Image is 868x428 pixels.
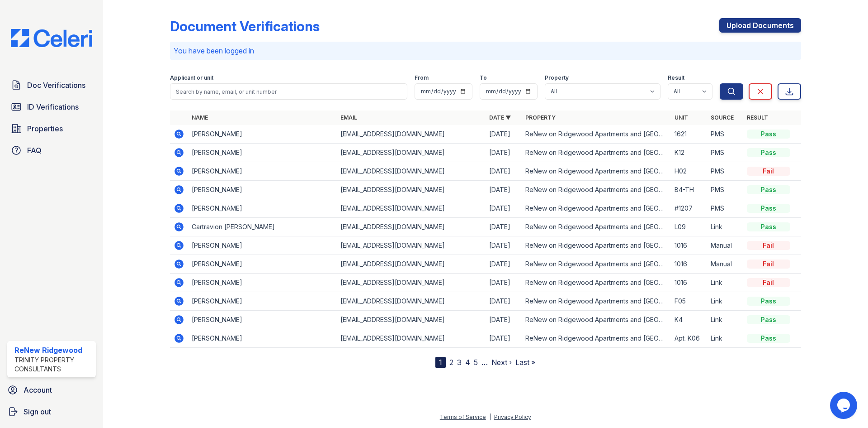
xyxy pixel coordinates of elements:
label: Applicant or unit [170,74,213,82]
td: L09 [671,218,707,236]
td: 1016 [671,255,707,274]
td: [PERSON_NAME] [188,236,337,255]
p: You have been logged in [174,45,797,56]
a: ID Verifications [7,98,96,116]
td: ReNew on Ridgewood Apartments and [GEOGRAPHIC_DATA] [522,218,670,236]
div: Pass [747,148,790,157]
td: [EMAIL_ADDRESS][DOMAIN_NAME] [337,255,486,274]
span: ID Verifications [27,101,79,112]
td: K4 [671,311,707,329]
td: [EMAIL_ADDRESS][DOMAIN_NAME] [337,236,486,255]
td: [PERSON_NAME] [188,274,337,292]
td: 1016 [671,236,707,255]
a: 2 [449,358,453,367]
td: ReNew on Ridgewood Apartments and [GEOGRAPHIC_DATA] [522,181,670,199]
td: 1016 [671,274,707,292]
td: [EMAIL_ADDRESS][DOMAIN_NAME] [337,162,486,181]
td: ReNew on Ridgewood Apartments and [GEOGRAPHIC_DATA] [522,274,670,292]
td: [DATE] [486,311,522,329]
div: Document Verifications [170,18,320,34]
td: [PERSON_NAME] [188,255,337,274]
td: ReNew on Ridgewood Apartments and [GEOGRAPHIC_DATA] [522,125,670,144]
a: Upload Documents [719,18,801,33]
label: From [415,74,429,82]
td: Link [707,311,743,329]
td: ReNew on Ridgewood Apartments and [GEOGRAPHIC_DATA] [522,311,670,329]
td: [EMAIL_ADDRESS][DOMAIN_NAME] [337,329,486,348]
a: 5 [474,358,478,367]
span: … [481,357,488,368]
td: [DATE] [486,274,522,292]
td: Cartravion [PERSON_NAME] [188,218,337,236]
div: Pass [747,334,790,343]
td: [DATE] [486,125,522,144]
td: ReNew on Ridgewood Apartments and [GEOGRAPHIC_DATA] [522,162,670,181]
td: Link [707,329,743,348]
td: [PERSON_NAME] [188,144,337,162]
a: Result [747,114,768,121]
td: [EMAIL_ADDRESS][DOMAIN_NAME] [337,218,486,236]
td: [EMAIL_ADDRESS][DOMAIN_NAME] [337,274,486,292]
a: FAQ [7,141,96,159]
div: ReNew Ridgewood [14,345,92,356]
td: ReNew on Ridgewood Apartments and [GEOGRAPHIC_DATA] [522,199,670,218]
td: [EMAIL_ADDRESS][DOMAIN_NAME] [337,144,486,162]
a: Next › [491,358,512,367]
td: 1621 [671,125,707,144]
td: Link [707,218,743,236]
td: [EMAIL_ADDRESS][DOMAIN_NAME] [337,199,486,218]
a: Privacy Policy [494,414,531,420]
td: [DATE] [486,329,522,348]
td: Link [707,292,743,311]
div: 1 [435,357,446,368]
td: PMS [707,199,743,218]
td: [PERSON_NAME] [188,292,337,311]
td: [PERSON_NAME] [188,199,337,218]
div: Pass [747,130,790,139]
td: [PERSON_NAME] [188,125,337,144]
div: Fail [747,167,790,176]
td: [PERSON_NAME] [188,162,337,181]
span: FAQ [27,145,42,156]
td: H02 [671,162,707,181]
td: Manual [707,236,743,255]
td: [DATE] [486,181,522,199]
td: #1207 [671,199,707,218]
a: Last » [515,358,535,367]
a: Unit [675,114,688,121]
a: Date ▼ [489,114,511,121]
td: [DATE] [486,255,522,274]
label: Result [668,74,684,82]
td: [DATE] [486,236,522,255]
td: ReNew on Ridgewood Apartments and [GEOGRAPHIC_DATA] [522,292,670,311]
td: [DATE] [486,218,522,236]
a: Doc Verifications [7,76,96,94]
div: Pass [747,204,790,213]
div: Pass [747,297,790,306]
td: K12 [671,144,707,162]
td: ReNew on Ridgewood Apartments and [GEOGRAPHIC_DATA] [522,236,670,255]
a: Source [711,114,734,121]
td: [EMAIL_ADDRESS][DOMAIN_NAME] [337,292,486,311]
span: Account [24,385,52,395]
td: Manual [707,255,743,274]
a: Name [192,114,208,121]
span: Properties [27,123,63,134]
a: Sign out [4,403,99,421]
a: Account [4,381,99,399]
td: [DATE] [486,199,522,218]
td: [PERSON_NAME] [188,181,337,199]
span: Doc Verifications [27,80,85,91]
a: Email [340,114,357,121]
div: | [489,414,491,420]
td: [PERSON_NAME] [188,311,337,329]
td: Link [707,274,743,292]
td: [EMAIL_ADDRESS][DOMAIN_NAME] [337,311,486,329]
td: [DATE] [486,292,522,311]
td: [DATE] [486,144,522,162]
div: Pass [747,185,790,194]
div: Trinity Property Consultants [14,356,92,374]
td: [DATE] [486,162,522,181]
div: Fail [747,278,790,287]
